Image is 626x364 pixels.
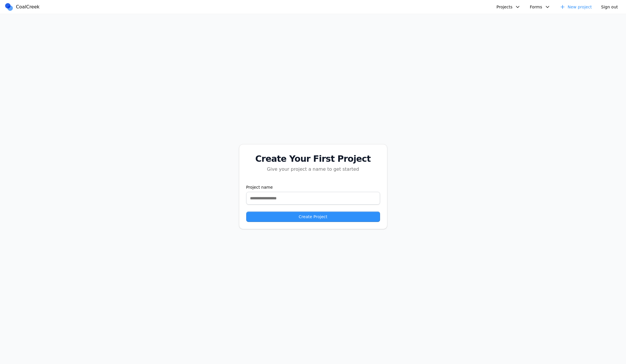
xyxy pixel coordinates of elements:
[246,212,380,222] button: Create Project
[556,3,596,11] a: New project
[526,3,554,11] button: Forms
[246,166,380,173] div: Give your project a name to get started
[493,3,524,11] button: Projects
[16,3,40,10] span: CoalCreek
[4,3,42,11] a: CoalCreek
[246,154,380,164] div: Create Your First Project
[598,3,621,11] button: Sign out
[246,184,380,190] label: Project name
